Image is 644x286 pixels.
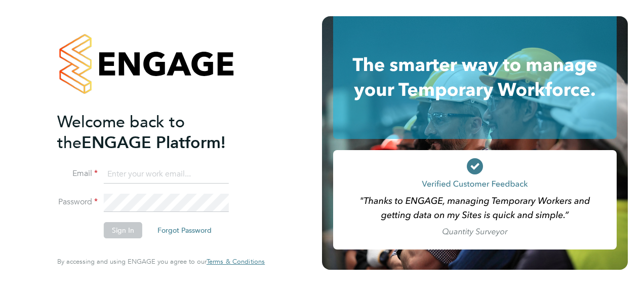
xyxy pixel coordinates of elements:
button: Sign In [104,222,142,238]
span: Terms & Conditions [207,257,265,266]
h2: ENGAGE Platform! [57,112,255,153]
input: Enter your work email... [104,165,229,184]
button: Forgot Password [149,222,220,238]
label: Email [57,168,98,179]
label: Password [57,197,98,207]
a: Terms & Conditions [207,258,265,266]
span: By accessing and using ENGAGE you agree to our [57,257,265,266]
span: Welcome back to the [57,112,185,153]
